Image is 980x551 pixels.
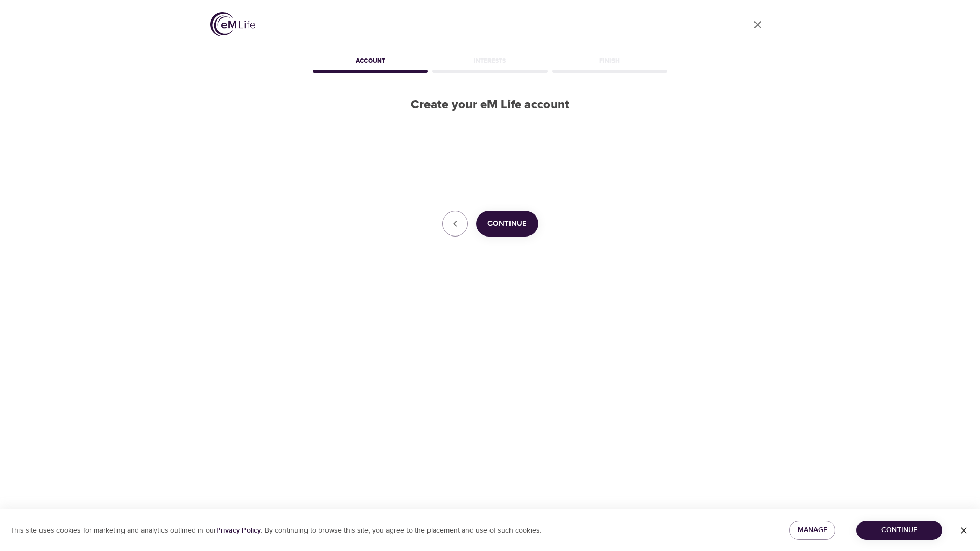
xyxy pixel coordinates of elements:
[745,12,770,37] a: close
[476,211,538,237] button: Continue
[856,521,942,540] button: Continue
[798,524,827,537] span: Manage
[210,12,255,36] img: logo
[311,97,669,112] h2: Create your eM Life account
[216,526,261,535] a: Privacy Policy
[865,524,934,537] span: Continue
[789,521,835,540] button: Manage
[487,217,527,230] span: Continue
